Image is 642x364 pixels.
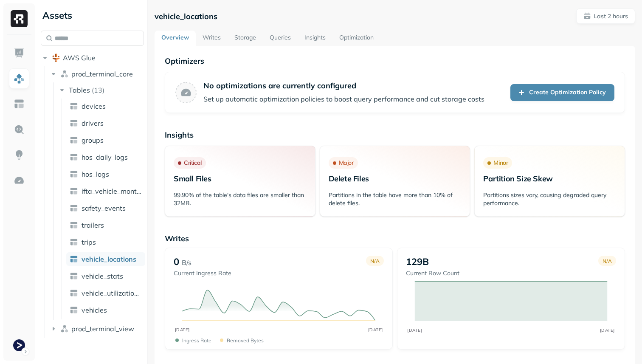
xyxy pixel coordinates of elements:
img: table [70,187,78,195]
div: Assets [41,8,144,22]
img: table [70,255,78,263]
p: Partitions in the table have more than 10% of delete files. [329,191,462,207]
span: drivers [82,119,104,127]
img: root [52,54,60,62]
p: Small Files [174,174,307,183]
a: Overview [155,31,196,46]
span: vehicles [82,306,107,314]
a: vehicle_utilization_day [66,286,145,300]
a: Writes [196,31,228,46]
p: N/A [370,258,380,264]
button: prod_terminal_view [49,322,144,336]
img: table [70,306,78,314]
img: Query Explorer [14,124,25,135]
span: groups [82,136,104,144]
p: Optimizers [165,56,625,66]
p: Major [339,159,354,167]
a: Queries [263,31,298,46]
img: Ryft [11,10,28,27]
img: table [70,204,78,212]
p: Removed bytes [227,337,264,344]
span: Tables [69,86,90,94]
p: Critical [184,159,202,167]
span: ifta_vehicle_months [82,187,142,195]
a: safety_events [66,201,145,215]
p: Partitions sizes vary, causing degraded query performance. [483,191,616,207]
p: Current Ingress Rate [174,269,231,277]
img: Terminal [13,339,25,351]
img: Asset Explorer [14,99,25,110]
p: N/A [603,258,612,264]
a: Insights [298,31,332,46]
img: Assets [14,73,25,84]
p: Current Row Count [406,269,459,277]
img: namespace [60,70,69,78]
img: table [70,238,78,246]
tspan: [DATE] [175,327,189,333]
img: Optimization [14,175,25,186]
p: Delete Files [329,174,462,183]
span: safety_events [82,204,126,212]
span: AWS Glue [63,54,96,62]
span: vehicle_stats [82,272,123,280]
img: table [70,221,78,229]
a: hos_daily_logs [66,150,145,164]
img: table [70,153,78,161]
p: Partition Size Skew [483,174,616,183]
p: Ingress Rate [182,337,211,344]
p: Minor [493,159,508,167]
p: 129B [406,256,429,268]
span: vehicle_locations [82,255,136,263]
span: trailers [82,221,104,229]
a: Create Optimization Policy [510,84,614,101]
p: vehicle_locations [155,11,217,21]
img: Dashboard [14,48,25,59]
a: devices [66,99,145,113]
img: table [70,272,78,280]
tspan: [DATE] [600,327,615,333]
a: ifta_vehicle_months [66,184,145,198]
tspan: [DATE] [368,327,383,333]
a: hos_logs [66,167,145,181]
button: prod_terminal_core [49,67,144,81]
button: AWS Glue [41,51,144,65]
span: devices [82,102,106,110]
p: 99.90% of the table's data files are smaller than 32MB. [174,191,307,207]
a: groups [66,133,145,147]
img: table [70,136,78,144]
button: Last 2 hours [576,8,635,24]
p: Insights [165,130,625,140]
p: Set up automatic optimization policies to boost query performance and cut storage costs [203,94,484,104]
img: table [70,102,78,110]
a: drivers [66,116,145,130]
img: namespace [60,324,69,333]
span: hos_logs [82,170,109,178]
a: trips [66,235,145,249]
a: trailers [66,218,145,232]
tspan: [DATE] [407,327,422,333]
p: No optimizations are currently configured [203,81,484,90]
p: B/s [182,257,191,268]
img: Insights [14,150,25,161]
p: Writes [165,234,625,243]
button: Tables(13) [58,83,145,97]
img: table [70,119,78,127]
a: Storage [228,31,263,46]
span: vehicle_utilization_day [82,289,142,297]
p: Last 2 hours [594,12,628,20]
p: 0 [174,256,179,268]
span: prod_terminal_core [71,70,133,78]
p: ( 13 ) [92,86,104,94]
img: table [70,289,78,297]
span: prod_terminal_view [71,324,134,333]
a: vehicle_locations [66,252,145,266]
a: vehicles [66,303,145,317]
span: trips [82,238,96,246]
span: hos_daily_logs [82,153,128,161]
a: Optimization [332,31,380,46]
a: vehicle_stats [66,269,145,283]
img: table [70,170,78,178]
